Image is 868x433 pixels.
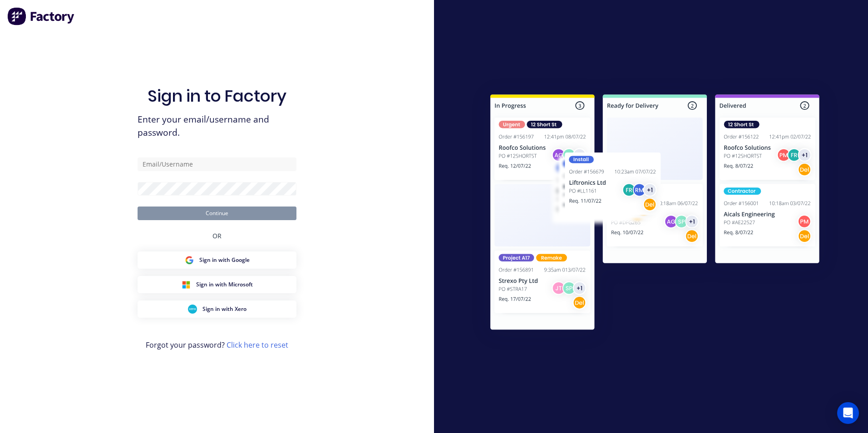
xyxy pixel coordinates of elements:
span: Enter your email/username and password. [138,113,296,139]
h1: Sign in to Factory [148,86,286,106]
div: Open Intercom Messenger [837,402,859,424]
button: Microsoft Sign inSign in with Microsoft [138,276,296,293]
div: OR [212,220,222,251]
input: Email/Username [138,157,296,171]
span: Sign in with Microsoft [196,280,253,289]
span: Sign in with Google [199,256,250,264]
a: Click here to reset [227,340,288,350]
span: Forgot your password? [146,340,288,350]
button: Google Sign inSign in with Google [138,251,296,269]
span: Sign in with Xero [202,305,247,313]
img: Xero Sign in [188,305,197,314]
button: Xero Sign inSign in with Xero [138,300,296,318]
img: Factory [7,7,75,25]
img: Google Sign in [185,256,194,265]
img: Sign in [470,76,839,351]
button: Continue [138,207,296,220]
img: Microsoft Sign in [182,280,191,289]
